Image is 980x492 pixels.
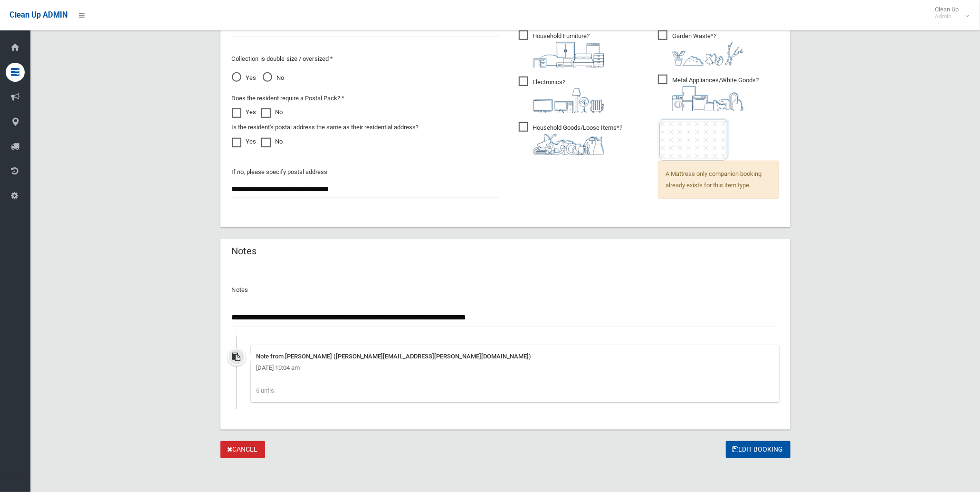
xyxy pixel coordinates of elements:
[672,42,743,66] img: 4fd8a5c772b2c999c83690221e5242e0.png
[519,122,623,155] span: Household Goods/Loose Items*
[533,88,604,113] img: 394712a680b73dbc3d2a6a3a7ffe5a07.png
[232,136,257,147] label: Yes
[533,42,604,68] img: aa9efdbe659d29b613fca23ba79d85cb.png
[232,72,257,84] span: Yes
[257,351,773,362] div: Note from [PERSON_NAME] ([PERSON_NAME][EMAIL_ADDRESS][PERSON_NAME][DOMAIN_NAME])
[726,441,790,459] button: Edit Booking
[261,106,283,118] label: No
[232,106,257,118] label: Yes
[232,122,419,133] label: Is the resident's postal address the same as their residential address?
[672,86,743,111] img: 36c1b0289cb1767239cdd3de9e694f19.png
[220,242,268,260] header: Notes
[658,30,743,66] span: Garden Waste*
[533,78,604,113] i: ?
[533,134,604,155] img: b13cc3517677393f34c0a387616ef184.png
[930,6,968,20] span: Clean Up
[232,284,779,296] p: Notes
[257,387,276,394] span: 6 untis.
[232,93,345,104] label: Does the resident require a Postal Pack? *
[220,441,265,459] a: Cancel
[935,13,959,20] small: Admin
[519,30,604,68] span: Household Furniture
[232,53,500,65] p: Collection is double size / oversized *
[672,77,759,111] i: ?
[263,72,285,84] span: No
[658,118,729,161] img: e7408bece873d2c1783593a074e5cb2f.png
[232,166,328,178] label: If no, please specify postal address
[533,32,604,68] i: ?
[261,136,283,147] label: No
[658,161,779,199] span: A Mattress only companion booking already exists for this item type.
[10,10,67,19] span: Clean Up ADMIN
[257,362,773,374] div: [DATE] 10:04 am
[672,32,743,66] i: ?
[658,75,759,111] span: Metal Appliances/White Goods
[533,124,623,155] i: ?
[519,77,604,113] span: Electronics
